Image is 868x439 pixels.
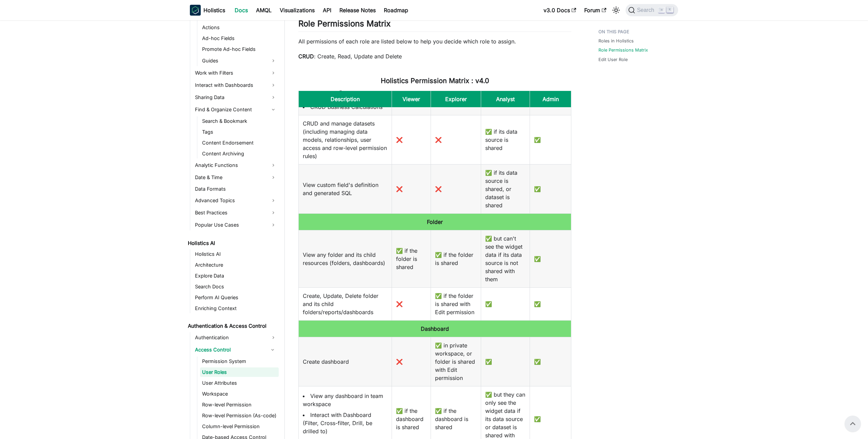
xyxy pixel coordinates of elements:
a: Sharing Data [193,92,279,103]
th: Admin [530,91,571,108]
a: Docs [231,5,252,16]
a: Authentication & Access Control [186,321,279,331]
a: API [319,5,335,16]
span: Search [635,7,658,13]
td: ❌ [431,115,481,164]
td: ✅ [530,115,571,164]
td: ✅ [530,164,571,213]
a: Roadmap [380,5,412,16]
a: Guides [200,55,279,66]
td: ❌ [431,164,481,213]
a: v3.0 Docs [539,5,580,16]
li: Interact with Dashboard (Filter, Cross-filter, Drill, be drilled to) [303,411,388,435]
a: Date & Time [193,172,279,183]
a: HolisticsHolistics [190,5,225,16]
th: Explorer [431,91,481,108]
a: Analytic Functions [193,160,279,171]
b: Holistics [203,6,225,14]
a: Interact with Dashboards [193,80,279,91]
td: ✅ if the folder is shared [431,230,481,287]
a: Perform AI Queries [193,293,279,302]
td: ✅ [530,230,571,287]
a: Permission System [200,357,279,366]
nav: Docs sidebar [183,20,285,439]
td: CRUD and manage datasets (including managing data models, relationships, user access and row-leve... [299,115,392,164]
a: Roles in Holistics [598,38,634,44]
a: User Attributes [200,378,279,388]
td: ✅ if its data source is shared, or dataset is shared [481,164,530,213]
b: Dashboard [421,325,449,332]
td: ❌ [392,164,431,213]
th: Description [299,91,392,108]
a: Promote Ad-hoc Fields [200,44,279,54]
a: Tags [200,127,279,137]
a: User Roles [200,367,279,377]
img: Holistics [190,5,201,16]
th: Analyst [481,91,530,108]
td: ✅ [481,337,530,386]
a: Enriching Context [193,304,279,313]
li: View any dashboard in team workspace [303,392,388,408]
a: Release Notes [335,5,380,16]
p: All permissions of each role are listed below to help you decide which role to assign. [298,37,571,45]
button: Switch between dark and light mode (currently light mode) [611,5,622,16]
a: Access Control [193,344,267,355]
a: Visualizations [276,5,319,16]
td: ❌ [392,337,431,386]
a: Find & Organize Content [193,104,279,115]
a: Role Permissions Matrix [598,47,648,53]
td: ✅ [481,287,530,320]
td: ✅ if the folder is shared with Edit permission [431,287,481,320]
a: Actions [200,23,279,32]
p: : Create, Read, Update and Delete [298,52,571,60]
a: Authentication [193,332,279,343]
a: Advanced Topics [193,195,279,206]
b: Folder [427,218,443,225]
kbd: ⌘ [658,7,665,13]
td: Create, Update, Delete folder and its child folders/reports/dashboards [299,287,392,320]
td: View custom field's definition and generated SQL [299,164,392,213]
a: Workspace [200,389,279,399]
td: View any folder and its child resources (folders, dashboards) [299,230,392,287]
td: Create dashboard [299,337,392,386]
kbd: K [667,7,673,13]
a: Search Docs [193,282,279,291]
a: Architecture [193,260,279,270]
a: Holistics AI [186,238,279,248]
td: ❌ [392,287,431,320]
button: Search (Command+K) [626,4,678,16]
td: ✅ [530,287,571,320]
th: Viewer [392,91,431,108]
a: Popular Use Cases [193,220,279,230]
td: ✅ if the folder is shared [392,230,431,287]
a: Work with Filters [193,68,279,78]
td: ✅ if its data source is shared [481,115,530,164]
button: Scroll back to top [845,416,861,432]
a: Best Practices [193,207,279,218]
a: Edit User Role [598,56,628,63]
a: Search & Bookmark [200,116,279,126]
a: Data Formats [193,184,279,194]
a: Forum [580,5,610,16]
a: Explore Data [193,271,279,281]
a: Row-level Permission (As-code) [200,411,279,420]
a: AMQL [252,5,276,16]
td: ✅ [530,337,571,386]
a: Ad-hoc Fields [200,34,279,43]
h2: Role Permissions Matrix [298,19,571,32]
a: Column-level Permission [200,422,279,431]
button: Collapse sidebar category 'Access Control' [267,344,279,355]
td: ✅ but can't see the widget data if its data source is not shared with them [481,230,530,287]
td: ❌ [392,115,431,164]
strong: CRUD [298,53,314,60]
h3: Holistics Permission Matrix : v4.0 [298,77,571,85]
a: Holistics AI [193,249,279,259]
a: Row-level Permission [200,400,279,409]
a: Content Endorsement [200,138,279,148]
a: Content Archiving [200,149,279,158]
td: ✅ in private workspace, or folder is shared with Edit permission [431,337,481,386]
